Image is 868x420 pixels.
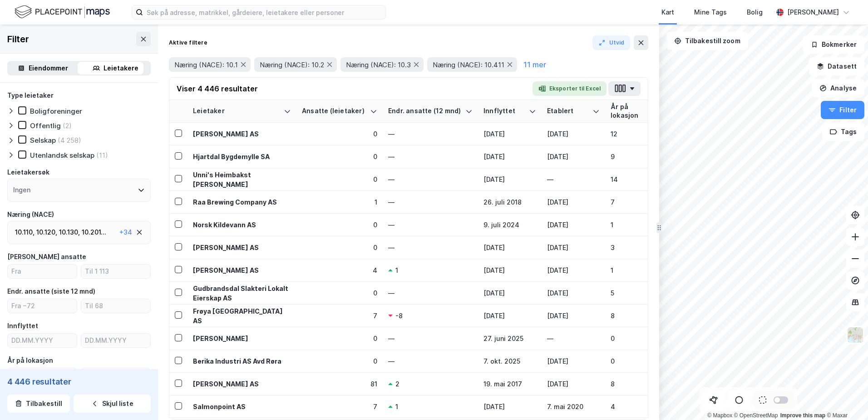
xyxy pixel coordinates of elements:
[547,152,600,161] div: [DATE]
[74,395,151,413] button: Skjul liste
[547,107,589,115] div: Etablert
[611,129,659,139] div: 12
[611,311,659,320] div: 8
[483,356,536,366] div: 7. okt. 2025
[547,129,600,139] div: [DATE]
[547,356,600,366] div: [DATE]
[143,5,385,19] input: Søk på adresse, matrikkel, gårdeiere, leietakere eller personer
[302,152,377,161] div: 0
[7,209,54,220] div: Næring (NACE)
[533,81,607,96] button: Eksporter til Excel
[483,265,536,275] div: [DATE]
[611,152,659,161] div: 9
[395,379,399,389] div: 2
[388,243,473,252] div: —
[302,107,366,115] div: Ansatte (leietaker)
[302,311,377,320] div: 7
[58,136,81,145] div: (4 258)
[193,220,291,230] div: Norsk Kildevann AS
[30,136,56,145] div: Selskap
[388,107,462,115] div: Endr. ansatte (12 mnd)
[193,170,291,189] div: Unni's Heimbakst [PERSON_NAME]
[302,265,377,275] div: 4
[547,220,600,230] div: [DATE]
[193,284,291,303] div: Gudbrandsdal Slakteri Lokalt Eierskap AS
[7,286,95,297] div: Endr. ansatte (siste 12 mnd)
[260,60,324,69] span: Næring (NACE): 10.2
[611,220,659,230] div: 1
[7,251,86,262] div: [PERSON_NAME] ansatte
[521,59,549,70] button: 11 mer
[7,355,53,366] div: År på lokasjon
[193,379,291,389] div: [PERSON_NAME] AS
[395,402,398,411] div: 1
[847,326,864,344] img: Z
[611,103,648,120] div: År på lokasjon
[81,368,150,382] input: Til 30
[611,334,659,343] div: 0
[388,175,473,184] div: —
[193,197,291,207] div: Raa Brewing Company AS
[483,402,536,411] div: [DATE]
[63,121,72,130] div: (2)
[119,227,132,238] div: + 34
[388,129,473,139] div: —
[821,101,864,119] button: Filter
[30,151,94,160] div: Utenlandsk selskap
[104,63,138,74] div: Leietakere
[193,356,291,366] div: Berika Industri AS Avd Røra
[611,288,659,298] div: 5
[169,39,207,46] div: Aktive filtere
[734,412,778,419] a: OpenStreetMap
[59,227,80,238] div: 10.130 ,
[302,129,377,139] div: 0
[611,265,659,275] div: 1
[787,7,839,18] div: [PERSON_NAME]
[547,402,600,411] div: 7. mai 2020
[174,60,238,69] span: Næring (NACE): 10.1
[611,175,659,184] div: 14
[346,60,411,69] span: Næring (NACE): 10.3
[302,175,377,184] div: 0
[13,185,30,195] div: Ingen
[611,243,659,252] div: 3
[193,334,291,343] div: [PERSON_NAME]
[547,243,600,252] div: [DATE]
[8,265,77,278] input: Fra
[483,334,536,343] div: 27. juni 2025
[193,129,291,139] div: [PERSON_NAME] AS
[193,402,291,411] div: Salmonpoint AS
[547,288,600,298] div: [DATE]
[812,79,864,97] button: Analyse
[302,220,377,230] div: 0
[483,311,536,320] div: [DATE]
[7,90,54,101] div: Type leietaker
[483,243,536,252] div: [DATE]
[302,243,377,252] div: 0
[433,60,504,69] span: Næring (NACE): 10.411
[81,334,150,347] input: DD.MM.YYYY
[483,197,536,207] div: 26. juli 2018
[7,32,29,46] div: Filter
[30,121,61,130] div: Offentlig
[82,227,106,238] div: 10.201 ...
[388,356,473,366] div: —
[547,311,600,320] div: [DATE]
[302,402,377,411] div: 7
[611,356,659,366] div: 0
[483,220,536,230] div: 9. juli 2024
[388,220,473,230] div: —
[547,379,600,389] div: [DATE]
[8,299,77,313] input: Fra −72
[96,151,108,160] div: (11)
[666,32,748,50] button: Tilbakestill zoom
[611,197,659,207] div: 7
[388,197,473,207] div: —
[395,311,403,320] div: -8
[193,306,291,325] div: Frøya [GEOGRAPHIC_DATA] AS
[177,83,258,94] div: Viser 4 446 resultater
[15,227,35,238] div: 10.110 ,
[7,376,151,387] div: 4 446 resultater
[193,265,291,275] div: [PERSON_NAME] AS
[193,243,291,252] div: [PERSON_NAME] AS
